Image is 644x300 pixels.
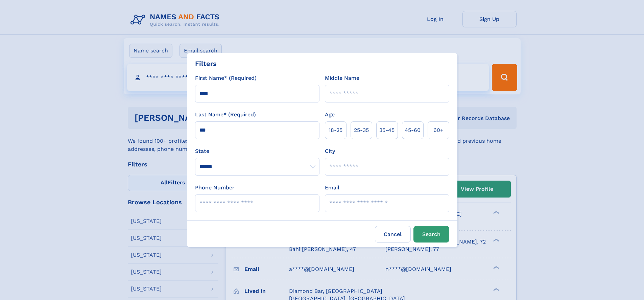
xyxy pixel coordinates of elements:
[379,126,395,134] span: 35‑45
[195,74,257,82] label: First Name* (Required)
[329,126,342,134] span: 18‑25
[375,226,411,243] label: Cancel
[195,59,217,69] div: Filters
[413,226,449,243] button: Search
[325,147,335,155] label: City
[325,184,339,192] label: Email
[325,111,335,119] label: Age
[433,126,444,134] span: 60+
[354,126,369,134] span: 25‑35
[195,111,256,119] label: Last Name* (Required)
[195,184,235,192] label: Phone Number
[325,74,359,82] label: Middle Name
[195,147,319,155] label: State
[405,126,421,134] span: 45‑60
